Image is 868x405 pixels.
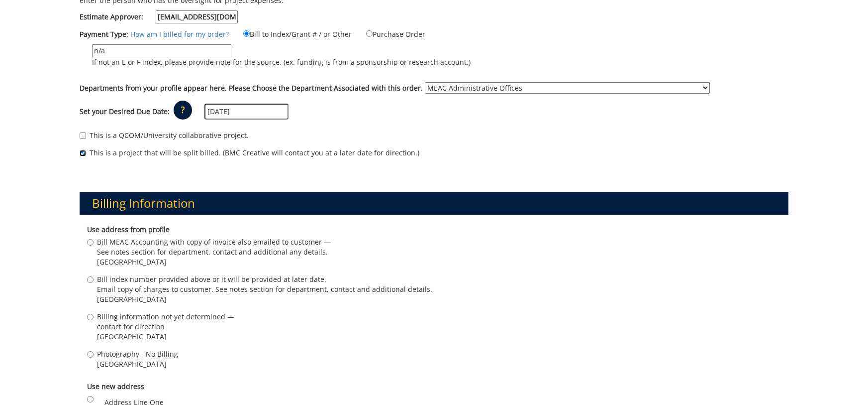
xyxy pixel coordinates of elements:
[97,284,432,294] span: Email copy of charges to customer. See notes section for department, contact and additional details.
[80,131,249,140] label: This is a QCOM/University collaborative project.
[97,312,234,322] span: Billing information not yet determined —
[366,30,373,37] input: Purchase Order
[80,192,788,215] h3: Billing Information
[243,30,250,37] input: Bill to Index/Grant # / or Other
[80,10,238,23] label: Estimate Approver:
[354,28,425,39] label: Purchase Order
[80,107,170,117] label: Set your Desired Due Date:
[97,237,331,247] span: Bill MEAC Accounting with copy of invoice also emailed to customer —
[80,83,423,93] label: Departments from your profile appear here. Please Choose the Department Associated with this order.
[97,349,178,359] span: Photography - No Billing
[231,28,352,39] label: Bill to Index/Grant # / or Other
[97,274,432,284] span: Bill index number provided above or it will be provided at later date.
[80,148,419,158] label: This is a project that will be split billed. (BMC Creative will contact you at a later date for d...
[87,351,94,358] input: Photography - No Billing [GEOGRAPHIC_DATA]
[87,382,144,391] b: Use new address
[97,247,331,257] span: See notes section for department, contact and additional any details.
[97,359,178,369] span: [GEOGRAPHIC_DATA]
[80,29,128,39] label: Payment Type:
[87,314,94,320] input: Billing information not yet determined — contact for direction [GEOGRAPHIC_DATA]
[80,133,86,139] input: This is a QCOM/University collaborative project.
[97,332,234,342] span: [GEOGRAPHIC_DATA]
[87,225,170,234] b: Use address from profile
[204,104,289,120] input: MM/DD/YYYY
[97,257,331,267] span: [GEOGRAPHIC_DATA]
[80,150,86,156] input: This is a project that will be split billed. (BMC Creative will contact you at a later date for d...
[97,294,432,304] span: [GEOGRAPHIC_DATA]
[87,276,94,283] input: Bill index number provided above or it will be provided at later date. Email copy of charges to c...
[130,29,229,39] a: How am I billed for my order?
[92,44,231,57] input: If not an E or F index, please provide note for the source. (ex. funding is from a sponsorship or...
[156,10,238,23] input: Estimate Approver:
[92,57,471,67] p: If not an E or F index, please provide note for the source. (ex. funding is from a sponsorship or...
[97,322,234,332] span: contact for direction
[174,101,192,120] p: ?
[87,239,94,246] input: Bill MEAC Accounting with copy of invoice also emailed to customer — See notes section for depart...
